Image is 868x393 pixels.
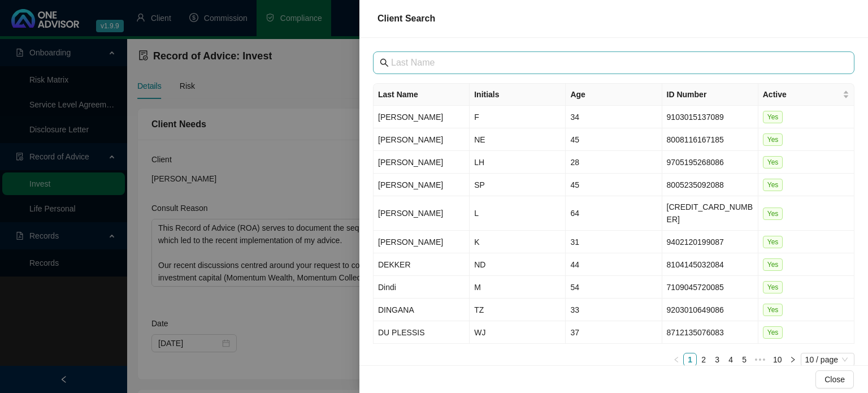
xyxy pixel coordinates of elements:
span: Yes [763,236,783,248]
td: Dindi [374,276,470,299]
li: 3 [710,353,724,366]
span: 45 [570,135,579,144]
li: 2 [697,353,710,366]
li: 5 [737,353,751,366]
span: Client Search [377,14,435,23]
span: 34 [570,113,579,122]
li: 1 [683,353,697,366]
span: 54 [570,283,579,292]
td: WJ [470,321,566,344]
span: search [380,58,389,67]
span: Yes [763,179,783,191]
a: 4 [724,353,737,366]
td: L [470,196,566,231]
td: [PERSON_NAME] [374,128,470,151]
td: 9103015137089 [662,106,758,128]
span: Active [763,88,840,101]
span: Yes [763,326,783,339]
button: left [670,353,683,366]
span: Yes [763,258,783,271]
td: [PERSON_NAME] [374,196,470,231]
td: 9705195268086 [662,151,758,174]
li: Next 5 Pages [751,353,769,366]
td: [CREDIT_CARD_NUMBER] [662,196,758,231]
td: 9402120199087 [662,231,758,253]
th: Active [758,84,854,106]
li: Next Page [786,353,800,366]
span: 44 [570,260,579,269]
span: ••• [751,353,769,366]
th: Last Name [374,84,470,106]
td: 8712135076083 [662,321,758,344]
span: 64 [570,209,579,218]
td: SP [470,174,566,196]
input: Last Name [391,56,839,70]
span: Yes [763,304,783,316]
td: DEKKER [374,253,470,276]
span: 31 [570,237,579,247]
span: 37 [570,328,579,337]
span: Yes [763,111,783,123]
span: Yes [763,281,783,293]
li: Previous Page [670,353,683,366]
a: 5 [738,353,750,366]
td: [PERSON_NAME] [374,174,470,196]
td: [PERSON_NAME] [374,151,470,174]
td: TZ [470,299,566,321]
td: LH [470,151,566,174]
td: NE [470,128,566,151]
a: 1 [684,353,696,366]
span: Yes [763,156,783,169]
span: left [673,356,680,363]
th: Age [566,84,662,106]
th: Initials [470,84,566,106]
li: 4 [724,353,737,366]
td: [PERSON_NAME] [374,231,470,253]
span: 45 [570,180,579,189]
td: [PERSON_NAME] [374,106,470,128]
td: 8008116167185 [662,128,758,151]
td: 9203010649086 [662,299,758,321]
td: F [470,106,566,128]
td: M [470,276,566,299]
span: Yes [763,133,783,146]
th: ID Number [662,84,758,106]
td: 7109045720085 [662,276,758,299]
span: 10 / page [805,353,850,366]
td: 8104145032084 [662,253,758,276]
button: Close [815,370,854,388]
a: 2 [697,353,710,366]
span: 33 [570,305,579,314]
td: DU PLESSIS [374,321,470,344]
button: right [786,353,800,366]
td: ND [470,253,566,276]
div: Page Size [801,353,854,366]
span: right [789,356,796,363]
td: DINGANA [374,299,470,321]
td: K [470,231,566,253]
a: 3 [711,353,723,366]
span: 28 [570,158,579,167]
span: Yes [763,208,783,220]
td: 8005235092088 [662,174,758,196]
a: 10 [770,353,785,366]
li: 10 [769,353,786,366]
span: Close [824,373,845,386]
